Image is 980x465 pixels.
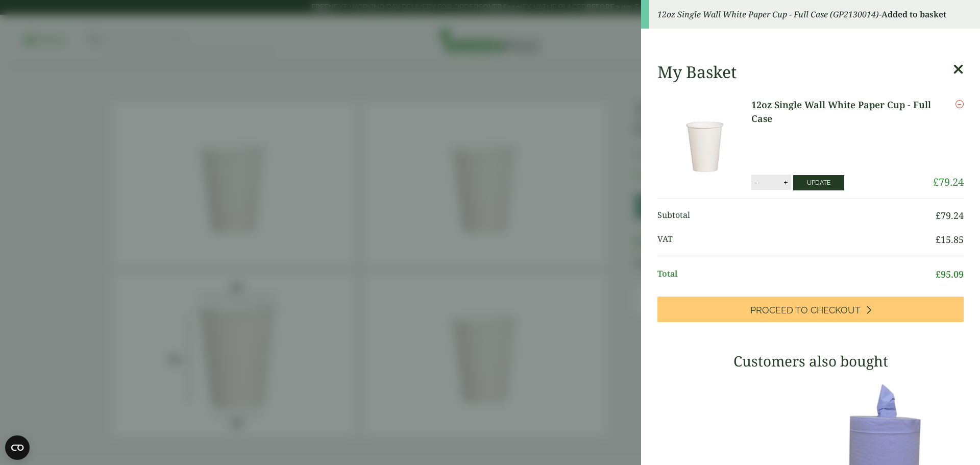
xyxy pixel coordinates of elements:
[5,435,30,460] button: Open CMP widget
[933,175,939,189] span: £
[881,9,946,20] strong: Added to basket
[936,233,941,246] span: £
[933,175,964,189] bdi: 79.24
[751,98,933,126] a: 12oz Single Wall White Paper Cup - Full Case
[780,178,791,187] button: +
[657,233,936,247] span: VAT
[936,268,964,280] bdi: 95.09
[793,175,844,190] button: Update
[936,268,941,280] span: £
[936,209,941,222] span: £
[955,98,964,110] a: Remove this item
[936,209,964,222] bdi: 79.24
[659,98,751,190] img: 12oz Single Wall White Paper Cup-Full Case of-0
[657,9,879,20] em: 12oz Single Wall White Paper Cup - Full Case (GP2130014)
[657,267,936,281] span: Total
[657,297,964,322] a: Proceed to Checkout
[657,353,964,370] h3: Customers also bought
[657,209,936,223] span: Subtotal
[936,233,964,246] bdi: 15.85
[750,305,861,316] span: Proceed to Checkout
[657,62,737,82] h2: My Basket
[752,178,760,187] button: -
